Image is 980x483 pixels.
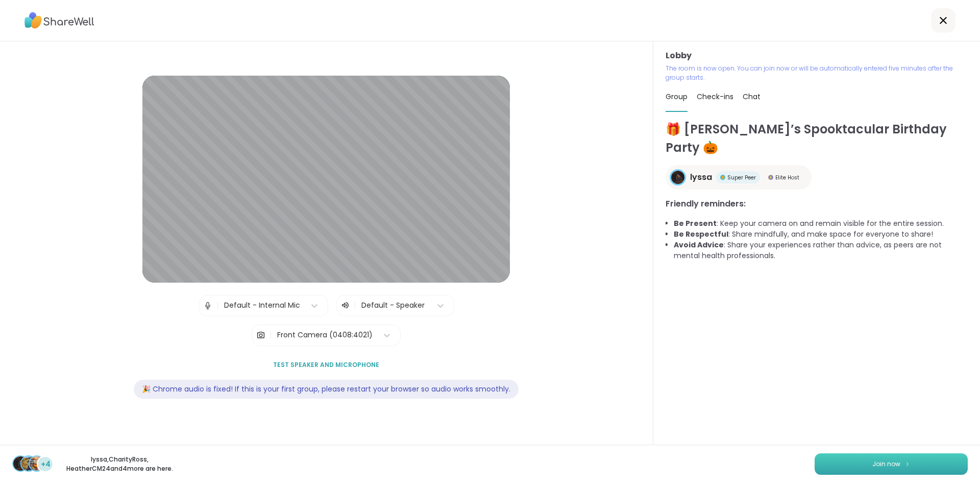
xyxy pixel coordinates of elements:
li: : Keep your camera on and remain visible for the entire session. [674,218,968,229]
p: lyssa , CharityRoss , HeatherCM24 and 4 more are here. [62,455,177,473]
a: lyssalyssaSuper PeerSuper PeerElite HostElite Host [666,165,812,190]
span: +4 [41,459,51,470]
b: Be Present [674,218,717,228]
div: Default - Internal Mic [224,300,300,311]
p: The room is now open. You can join now or will be automatically entered five minutes after the gr... [666,64,968,82]
button: Test speaker and microphone [269,354,383,376]
span: lyssa [690,171,712,183]
b: Avoid Advice [674,240,724,250]
h1: 🎁 [PERSON_NAME]’s Spooktacular Birthday Party 🎃 [666,120,968,157]
span: Test speaker and microphone [273,360,379,370]
span: | [269,325,272,346]
span: | [216,295,219,316]
span: Check-ins [697,91,733,102]
li: : Share your experiences rather than advice, as peers are not mental health professionals. [674,240,968,261]
span: Elite Host [775,174,799,181]
h3: Lobby [666,50,968,62]
div: Front Camera (0408:4021) [277,330,373,340]
img: lyssa [13,456,28,471]
li: : Share mindfully, and make space for everyone to share! [674,229,968,240]
span: Super Peer [727,174,756,181]
span: Chat [743,91,761,102]
img: Super Peer [720,175,725,180]
span: Group [666,91,688,102]
img: Microphone [203,295,212,316]
img: lyssa [671,171,684,184]
b: Be Respectful [674,229,728,239]
span: Join now [872,459,900,469]
button: Join now [815,453,968,475]
span: | [354,300,356,312]
h3: Friendly reminders: [666,198,968,210]
img: ShareWell Logo [24,9,94,32]
img: CharityRoss [21,456,36,471]
img: ShareWell Logomark [904,461,911,467]
div: 🎉 Chrome audio is fixed! If this is your first group, please restart your browser so audio works ... [134,380,519,399]
img: Elite Host [768,175,773,180]
img: HeatherCM24 [30,456,44,471]
img: Camera [256,325,265,346]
